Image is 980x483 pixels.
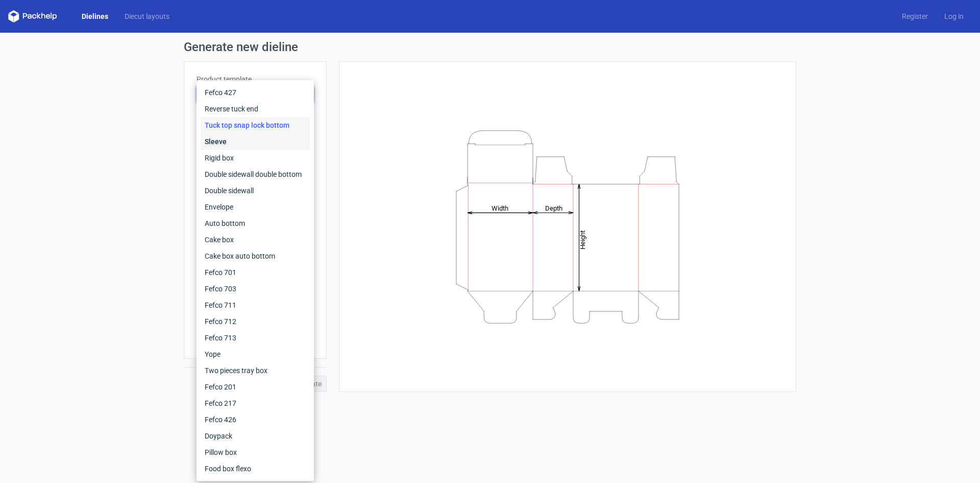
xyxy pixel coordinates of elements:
[201,297,310,313] div: Fefco 711
[201,215,310,232] div: Auto bottom
[201,101,310,117] div: Reverse tuck end
[201,182,310,199] div: Double sidewall
[201,411,310,428] div: Fefco 426
[545,204,562,212] tspan: Depth
[936,11,972,21] a: Log in
[201,444,310,461] div: Pillow box
[201,264,310,281] div: Fefco 701
[201,133,310,150] div: Sleeve
[201,248,310,264] div: Cake box auto bottom
[579,230,586,249] tspan: Height
[201,313,310,330] div: Fefco 712
[184,41,796,53] h1: Generate new dieline
[201,199,310,215] div: Envelope
[201,117,310,133] div: Tuck top snap lock bottom
[201,281,310,297] div: Fefco 703
[116,11,178,21] a: Diecut layouts
[201,166,310,182] div: Double sidewall double bottom
[201,395,310,411] div: Fefco 217
[201,232,310,248] div: Cake box
[201,150,310,166] div: Rigid box
[894,11,936,21] a: Register
[201,330,310,346] div: Fefco 713
[201,428,310,444] div: Doypack
[492,204,508,212] tspan: Width
[201,346,310,362] div: Yope
[201,84,310,101] div: Fefco 427
[201,461,310,477] div: Food box flexo
[197,74,314,84] label: Product template
[201,379,310,395] div: Fefco 201
[201,362,310,379] div: Two pieces tray box
[73,11,116,21] a: Dielines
